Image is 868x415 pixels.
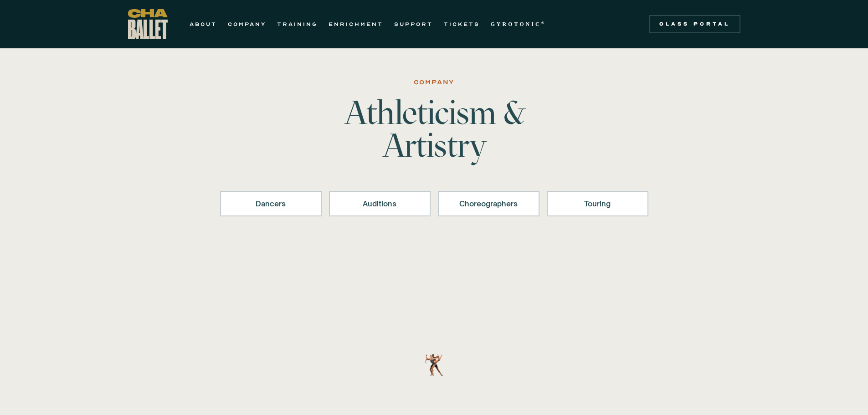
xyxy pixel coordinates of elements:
[414,77,455,88] div: Company
[329,19,383,30] a: ENRICHMENT
[649,15,740,33] a: Class Portal
[232,198,310,209] div: Dancers
[491,21,541,27] strong: GYROTONIC
[541,20,546,25] sup: ®
[329,191,431,216] a: Auditions
[277,19,318,30] a: TRAINING
[228,19,266,30] a: COMPANY
[655,20,735,28] div: Class Portal
[438,191,539,216] a: Choreographers
[450,198,528,209] div: Choreographers
[547,191,648,216] a: Touring
[190,19,217,30] a: ABOUT
[341,198,419,209] div: Auditions
[128,9,168,39] a: home
[220,191,322,216] a: Dancers
[491,19,546,30] a: GYROTONIC®
[444,19,480,30] a: TICKETS
[559,198,637,209] div: Touring
[292,96,576,162] h1: Athleticism & Artistry
[394,19,433,30] a: SUPPORT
